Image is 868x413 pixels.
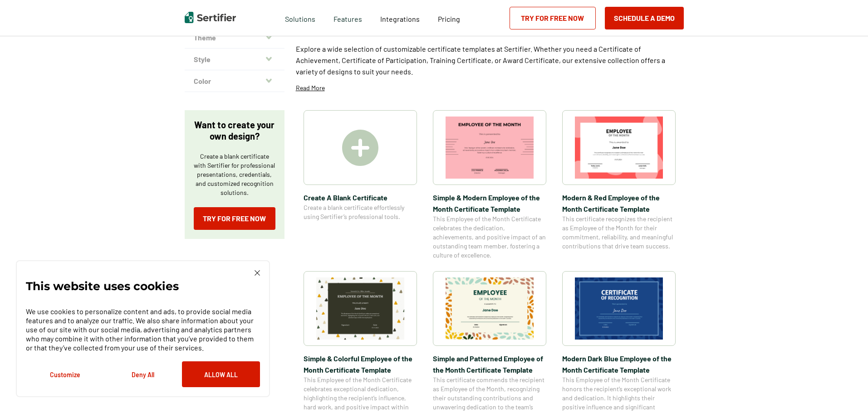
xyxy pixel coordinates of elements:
span: Pricing [438,15,460,23]
a: Integrations [380,12,420,24]
a: Try for Free Now [194,207,275,230]
span: Create A Blank Certificate [304,192,417,203]
span: Integrations [380,15,420,23]
span: This certificate recognizes the recipient as Employee of the Month for their commitment, reliabil... [562,214,676,251]
img: Cookie Popup Close [255,270,260,276]
span: Modern & Red Employee of the Month Certificate Template [562,192,676,214]
p: Create a blank certificate with Sertifier for professional presentations, credentials, and custom... [194,152,275,197]
span: Modern Dark Blue Employee of the Month Certificate Template [562,353,676,375]
span: This Employee of the Month Certificate celebrates the dedication, achievements, and positive impa... [433,214,546,260]
a: Simple & Modern Employee of the Month Certificate TemplateSimple & Modern Employee of the Month C... [433,110,546,260]
span: Solutions [285,12,315,24]
img: Simple and Patterned Employee of the Month Certificate Template [446,277,534,340]
button: Customize [26,361,104,387]
img: Modern & Red Employee of the Month Certificate Template [575,117,663,179]
p: Want to create your own design? [194,119,275,142]
button: Deny All [104,361,182,387]
p: Explore a wide selection of customizable certificate templates at Sertifier. Whether you need a C... [296,43,684,77]
span: Create a blank certificate effortlessly using Sertifier’s professional tools. [304,203,417,221]
button: Theme [185,27,284,49]
button: Schedule a Demo [605,7,684,29]
img: Simple & Modern Employee of the Month Certificate Template [446,117,534,179]
p: We use cookies to personalize content and ads, to provide social media features and to analyze ou... [26,307,260,352]
iframe: Chat Widget [823,369,868,413]
span: Simple & Modern Employee of the Month Certificate Template [433,192,546,214]
span: Simple and Patterned Employee of the Month Certificate Template [433,353,546,375]
img: Simple & Colorful Employee of the Month Certificate Template [316,277,404,340]
a: Try for Free Now [510,7,596,29]
a: Pricing [438,12,460,24]
button: Style [185,49,284,70]
a: Modern & Red Employee of the Month Certificate TemplateModern & Red Employee of the Month Certifi... [562,110,676,260]
p: Read More [296,83,325,92]
img: Sertifier | Digital Credentialing Platform [185,12,236,23]
p: This website uses cookies [26,282,179,291]
img: Create A Blank Certificate [342,130,378,166]
button: Color [185,70,284,92]
span: Features [333,12,362,24]
span: Simple & Colorful Employee of the Month Certificate Template [304,353,417,375]
img: Modern Dark Blue Employee of the Month Certificate Template [575,277,663,340]
button: Allow All [182,361,260,387]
